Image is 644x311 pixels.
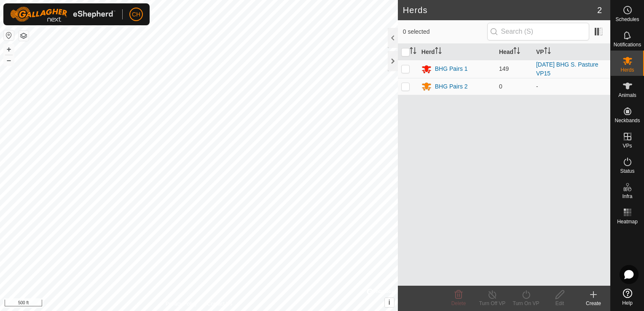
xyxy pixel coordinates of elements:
span: 0 [499,83,502,90]
span: 149 [499,65,509,72]
span: Help [622,300,633,306]
span: i [389,299,390,306]
button: + [4,44,14,54]
div: Turn On VP [509,300,543,307]
span: Status [620,169,634,174]
button: Map Layers [19,31,29,41]
a: Contact Us [207,300,232,308]
p-sorticon: Activate to sort [435,48,442,55]
button: i [385,298,394,307]
a: Help [611,285,644,309]
div: Edit [543,300,577,307]
p-sorticon: Activate to sort [544,48,551,55]
th: VP [533,44,610,60]
button: – [4,55,14,65]
span: Infra [622,194,632,199]
span: Notifications [614,42,641,47]
img: Gallagher Logo [10,7,115,22]
span: VPs [623,143,632,148]
span: Herds [620,67,634,72]
span: 0 selected [403,27,487,36]
p-sorticon: Activate to sort [410,48,416,55]
span: Delete [451,300,466,306]
a: Privacy Policy [166,300,197,308]
span: 2 [597,4,602,16]
div: Turn Off VP [475,300,509,307]
th: Herd [418,44,496,60]
span: Animals [618,93,636,98]
a: [DATE] BHG S. Pasture VP15 [536,61,598,77]
p-sorticon: Activate to sort [513,48,520,55]
h2: Herds [403,5,597,15]
input: Search (S) [487,23,589,40]
span: Heatmap [617,219,638,224]
div: Create [577,300,610,307]
div: BHG Pairs 1 [435,64,468,73]
span: CH [132,10,140,19]
span: Neckbands [614,118,640,123]
div: BHG Pairs 2 [435,82,468,91]
button: Reset Map [4,30,14,40]
th: Head [496,44,533,60]
span: Schedules [615,17,639,22]
td: - [533,78,610,95]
